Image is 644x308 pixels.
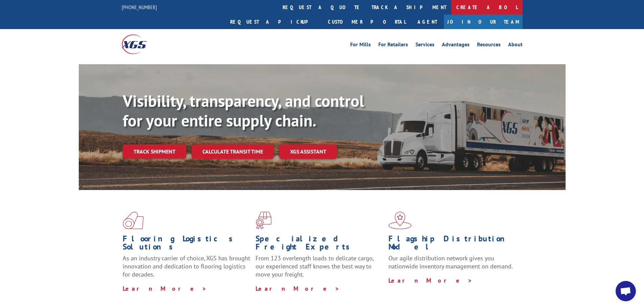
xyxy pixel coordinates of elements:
[256,212,271,229] img: xgs-icon-focused-on-flooring-red
[411,15,444,29] a: Agent
[388,277,473,284] a: Learn More >
[477,42,501,49] a: Resources
[123,212,144,229] img: xgs-icon-total-supply-chain-intelligence-red
[123,235,251,254] h1: Flooring Logistics Solutions
[442,42,470,49] a: Advantages
[388,235,516,254] h1: Flagship Distribution Model
[256,235,383,254] h1: Specialized Freight Experts
[123,144,186,159] a: Track shipment
[508,42,523,49] a: About
[388,254,513,270] span: Our agile distribution network gives you nationwide inventory management on demand.
[122,4,157,10] a: [PHONE_NUMBER]
[256,254,383,284] p: From 123 overlength loads to delicate cargo, our experienced staff knows the best way to move you...
[225,15,323,29] a: Request a pickup
[415,42,434,49] a: Services
[123,254,250,278] span: As an industry carrier of choice, XGS has brought innovation and dedication to flooring logistics...
[378,42,408,49] a: For Retailers
[123,285,207,292] a: Learn More >
[388,212,412,229] img: xgs-icon-flagship-distribution-model-red
[123,90,364,131] b: Visibility, transparency, and control for your entire supply chain.
[256,285,340,292] a: Learn More >
[192,144,274,159] a: Calculate transit time
[350,42,371,49] a: For Mills
[279,144,337,159] a: XGS ASSISTANT
[323,15,411,29] a: Customer Portal
[616,281,636,301] a: Open chat
[444,15,523,29] a: Join Our Team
